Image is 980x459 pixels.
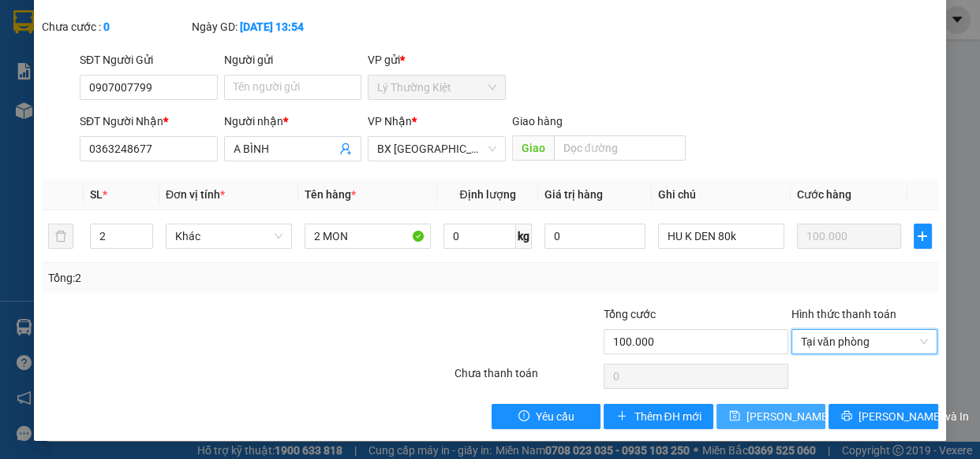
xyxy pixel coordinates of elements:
input: Dọc đường [554,135,686,161]
span: plus [915,230,931,242]
span: Giá trị hàng [544,188,603,201]
span: Khác [175,224,282,248]
div: Ngày GD: [192,18,339,35]
div: Chưa cước : [42,18,189,35]
span: [PERSON_NAME] thay đổi [746,408,873,425]
span: Giao hàng [512,115,563,128]
span: Giao [512,135,554,161]
span: user-add [339,143,352,155]
span: VP Nhận [368,115,412,128]
span: Tên hàng [305,188,356,201]
span: plus [616,410,627,423]
div: SĐT Người Gửi [80,51,218,68]
label: Hình thức thanh toán [791,308,896,320]
div: VP gửi [368,51,506,68]
span: Đơn vị tính [166,188,225,201]
button: save[PERSON_NAME] thay đổi [716,404,825,429]
span: save [729,410,740,423]
span: exclamation-circle [518,410,529,423]
button: plusThêm ĐH mới [604,404,713,429]
span: kg [516,224,532,249]
input: Ghi Chú [658,224,784,249]
span: Định lượng [459,188,515,201]
span: SL [90,188,103,201]
button: delete [48,224,73,249]
span: Cước hàng [797,188,851,201]
th: Ghi chú [652,180,791,210]
b: 0 [103,20,110,33]
span: Thêm ĐH mới [634,408,701,425]
button: plus [914,224,932,249]
input: VD: Bàn, Ghế [305,224,431,249]
span: Lý Thường Kiệt [377,76,496,99]
span: printer [841,410,852,423]
b: [DATE] 13:54 [240,20,304,33]
div: Chưa thanh toán [453,365,603,392]
button: printer[PERSON_NAME] và In [829,404,937,429]
span: [PERSON_NAME] và In [858,408,969,425]
span: BX Tân Châu [377,137,496,161]
span: Tại văn phòng [801,330,929,354]
div: SĐT Người Nhận [80,113,218,130]
span: Tổng cước [604,308,656,320]
input: 0 [797,224,901,249]
div: Tổng: 2 [48,269,380,287]
div: Người nhận [224,113,362,130]
span: Yêu cầu [536,408,574,425]
div: Người gửi [224,51,362,68]
button: exclamation-circleYêu cầu [492,404,600,429]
